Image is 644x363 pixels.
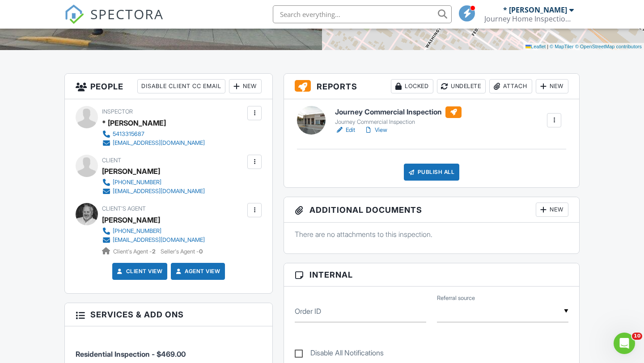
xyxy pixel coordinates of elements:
a: SPECTORA [64,12,164,31]
div: [EMAIL_ADDRESS][DOMAIN_NAME] [113,236,205,244]
strong: 0 [199,248,203,255]
div: 5413315687 [113,131,144,138]
h3: Internal [284,263,579,287]
span: SPECTORA [90,4,164,23]
a: [PERSON_NAME] [102,213,160,227]
a: Journey Commercial Inspection Journey Commercial Inspection [335,106,462,126]
div: Undelete [437,79,486,93]
a: © OpenStreetMap contributors [575,44,642,49]
div: [PHONE_NUMBER] [113,179,161,186]
span: Residential Inspection - $469.00 [76,350,186,359]
input: Search everything... [273,5,452,23]
div: Publish All [404,164,460,181]
span: 10 [632,333,642,340]
a: Edit [335,126,355,135]
div: Journey Commercial Inspection [335,118,462,126]
img: The Best Home Inspection Software - Spectora [64,4,84,24]
strong: 2 [152,248,156,255]
a: Client View [115,267,163,276]
div: Disable Client CC Email [137,79,225,93]
span: Client's Agent - [113,248,157,255]
h3: Additional Documents [284,197,579,223]
h3: Reports [284,74,579,99]
label: Order ID [295,306,321,316]
div: Journey Home Inspections LLC [484,14,574,23]
div: [PHONE_NUMBER] [113,228,161,235]
span: Client's Agent [102,205,146,212]
div: New [536,203,568,217]
a: [EMAIL_ADDRESS][DOMAIN_NAME] [102,139,205,148]
span: Inspector [102,108,133,115]
span: | [547,44,548,49]
h3: Services & Add ons [65,303,272,326]
a: 5413315687 [102,130,205,139]
h6: Journey Commercial Inspection [335,106,462,118]
div: [EMAIL_ADDRESS][DOMAIN_NAME] [113,188,205,195]
a: © MapTiler [550,44,574,49]
p: There are no attachments to this inspection. [295,229,568,239]
div: * [PERSON_NAME] [102,116,166,130]
label: Disable All Notifications [295,349,384,360]
label: Referral source [437,294,475,302]
h3: People [65,74,272,99]
div: [PERSON_NAME] [102,165,160,178]
a: [PHONE_NUMBER] [102,178,205,187]
iframe: Intercom live chat [614,333,635,354]
a: Agent View [174,267,220,276]
a: [EMAIL_ADDRESS][DOMAIN_NAME] [102,187,205,196]
div: New [536,79,568,93]
span: Seller's Agent - [161,248,203,255]
div: * [PERSON_NAME] [503,5,567,14]
div: Attach [489,79,532,93]
a: Leaflet [525,44,546,49]
div: Locked [391,79,433,93]
a: [PHONE_NUMBER] [102,227,205,236]
a: View [364,126,387,135]
span: Client [102,157,121,164]
div: New [229,79,262,93]
div: [EMAIL_ADDRESS][DOMAIN_NAME] [113,139,205,147]
a: [EMAIL_ADDRESS][DOMAIN_NAME] [102,236,205,245]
